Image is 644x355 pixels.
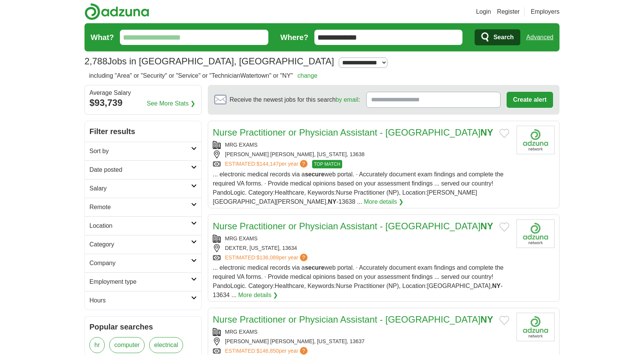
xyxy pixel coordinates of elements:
a: computer [109,337,145,353]
h2: Date posted [89,165,191,174]
a: electrical [149,337,183,353]
a: Location [85,216,201,235]
strong: NY [492,283,501,289]
h2: Company [89,259,191,268]
span: TOP MATCH [312,160,342,168]
h1: Jobs in [GEOGRAPHIC_DATA], [GEOGRAPHIC_DATA] [84,56,334,66]
a: ESTIMATED:$136,089per year? [225,254,309,262]
a: by email [336,96,359,103]
strong: NY [480,314,493,325]
strong: NY [480,221,493,231]
a: Advanced [526,30,553,45]
button: Add to favorite jobs [499,222,509,232]
label: What? [91,32,114,43]
a: ESTIMATED:$146,850per year? [225,347,309,355]
img: Company logo [516,313,555,341]
h2: Salary [89,184,191,193]
a: Nurse Practitioner or Physician Assistant - [GEOGRAPHIC_DATA]NY [213,314,493,325]
h2: Employment type [89,277,191,286]
span: $136,089 [257,254,279,261]
span: 2,788 [84,54,107,68]
a: Login [476,7,491,16]
img: Company logo [516,219,555,248]
h2: including "Area" or "Security" or "Service" or "TechnicianWatertown" or "NY" [89,71,317,80]
button: Search [475,29,520,45]
a: More details ❯ [238,291,278,300]
div: DEXTER, [US_STATE], 13634 [213,244,510,252]
a: Category [85,235,201,254]
a: Sort by [85,142,201,160]
h2: Popular searches [89,321,197,333]
div: Average Salary [89,90,197,96]
strong: secure [305,264,325,271]
h2: Hours [89,296,191,305]
button: Add to favorite jobs [499,316,509,325]
h2: Category [89,240,191,249]
a: Register [497,7,520,16]
span: ... electronic medical records via a web portal. · Accurately document exam findings and complete... [213,264,504,298]
div: $93,739 [89,96,197,110]
a: Remote [85,198,201,216]
a: Nurse Practitioner or Physician Assistant - [GEOGRAPHIC_DATA]NY [213,127,493,138]
div: MRG EXAMS [213,141,510,149]
h2: Remote [89,203,191,212]
a: More details ❯ [364,197,404,206]
button: Create alert [507,92,553,108]
span: $144,147 [257,161,279,167]
span: ... electronic medical records via a web portal. · Accurately document exam findings and complete... [213,171,504,205]
img: Adzuna logo [84,3,149,20]
label: Where? [281,32,308,43]
a: Date posted [85,160,201,179]
button: Add to favorite jobs [499,129,509,138]
h2: Location [89,221,191,230]
span: Receive the newest jobs for this search : [230,95,360,104]
h2: Filter results [85,121,201,142]
a: ESTIMATED:$144,147per year? [225,160,309,168]
a: hr [89,337,105,353]
a: Salary [85,179,201,198]
div: MRG EXAMS [213,328,510,336]
span: Search [493,30,513,45]
a: Nurse Practitioner or Physician Assistant - [GEOGRAPHIC_DATA]NY [213,221,493,231]
span: ? [300,347,308,355]
img: Company logo [516,126,555,154]
h2: Sort by [89,147,191,156]
span: $146,850 [257,348,279,354]
strong: NY [480,127,493,138]
a: Employers [531,7,560,16]
span: ? [300,254,308,261]
a: Company [85,254,201,272]
strong: NY [328,198,336,205]
span: ? [300,160,308,168]
a: Hours [85,291,201,310]
div: [PERSON_NAME] [PERSON_NAME], [US_STATE], 13638 [213,150,510,158]
a: See More Stats ❯ [147,99,196,108]
div: MRG EXAMS [213,235,510,243]
div: [PERSON_NAME] [PERSON_NAME], [US_STATE], 13637 [213,337,510,345]
strong: secure [305,171,325,177]
a: Employment type [85,272,201,291]
a: change [298,72,318,79]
